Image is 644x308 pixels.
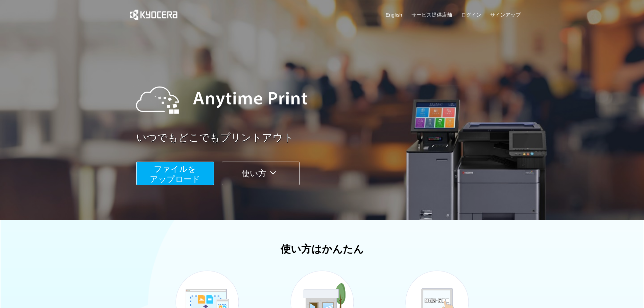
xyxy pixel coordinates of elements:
button: 使い方 [222,162,300,185]
a: English [386,11,402,18]
a: サインアップ [490,11,521,18]
button: ファイルを​​アップロード [136,162,214,185]
a: サービス提供店舗 [411,11,452,18]
span: ファイルを ​​アップロード [150,164,200,184]
a: ログイン [461,11,481,18]
a: いつでもどこでもプリントアウト [136,131,525,145]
